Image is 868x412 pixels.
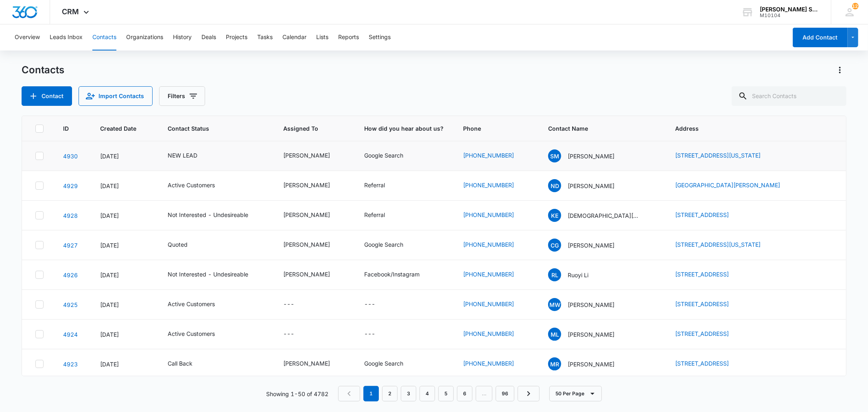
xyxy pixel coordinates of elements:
[283,210,345,220] div: Assigned To - Kenneth Florman - Select to Edit Field
[568,300,614,309] p: [PERSON_NAME]
[675,300,743,309] div: Address - 10910 Red Cedar, Frisco, TX, 75035 - Select to Edit Field
[463,329,514,338] a: [PHONE_NUMBER]
[168,270,248,278] div: Not Interested - Undesireable
[675,211,729,218] a: [STREET_ADDRESS]
[283,181,330,189] div: [PERSON_NAME]
[548,268,561,281] span: RL
[100,211,148,220] div: [DATE]
[548,268,603,281] div: Contact Name - Ruoyi Li - Select to Edit Field
[548,179,561,192] span: ND
[364,181,400,191] div: How did you hear about us? - Referral - Select to Edit Field
[548,179,629,192] div: Contact Name - Nick Dammann - Select to Edit Field
[548,149,629,162] div: Contact Name - Subhash Makkena - Select to Edit Field
[548,209,561,222] span: KE
[63,242,78,249] a: Navigate to contact details page for Cori Gros
[283,329,294,339] div: ---
[675,182,780,188] a: [GEOGRAPHIC_DATA][PERSON_NAME]
[457,386,472,401] a: Page 6
[568,241,614,250] p: [PERSON_NAME]
[282,24,306,50] button: Calendar
[364,181,385,189] div: Referral
[760,6,819,13] div: account name
[675,240,775,250] div: Address - 2201 Iroquois Lane, Yorkville, Illinois, 60560 - Select to Edit Field
[63,212,78,219] a: Navigate to contact details page for KRISTEN ELLIOTT
[548,298,629,311] div: Contact Name - Marcus Wagner - Select to Edit Field
[463,151,529,161] div: Phone - (513) 488-2888 - Select to Edit Field
[168,210,263,220] div: Contact Status - Not Interested - Undesireable - Select to Edit Field
[168,240,188,249] div: Quoted
[283,270,345,280] div: Assigned To - Kenneth Florman - Select to Edit Field
[675,181,795,191] div: Address - 11500 Glenn, Plainfield, IL, 60585 - Select to Edit Field
[364,300,390,309] div: How did you hear about us? - - Select to Edit Field
[463,359,514,368] a: [PHONE_NUMBER]
[100,182,148,190] div: [DATE]
[675,300,729,307] a: [STREET_ADDRESS]
[168,359,207,369] div: Contact Status - Call Back - Select to Edit Field
[283,151,345,161] div: Assigned To - Kenneth Florman - Select to Edit Field
[496,386,514,401] a: Page 96
[463,240,529,250] div: Phone - (630) 281-0798 - Select to Edit Field
[168,151,197,160] div: NEW LEAD
[463,270,529,280] div: Phone - (765) 772-8697 - Select to Edit Field
[548,298,561,311] span: MW
[675,270,743,280] div: Address - 10054 Bucklow Hill Dr, Orlando, FL, 32832 - Select to Edit Field
[568,182,614,190] p: [PERSON_NAME]
[338,386,540,401] nav: Pagination
[364,329,375,339] div: ---
[463,151,514,160] a: [PHONE_NUMBER]
[568,211,641,220] p: [DEMOGRAPHIC_DATA][PERSON_NAME]
[548,328,561,341] span: ML
[63,182,78,189] a: Navigate to contact details page for Nick Dammann
[548,357,629,370] div: Contact Name - Michael Riccardini - Select to Edit Field
[283,300,294,309] div: ---
[168,300,215,308] div: Active Customers
[675,152,761,159] a: [STREET_ADDRESS][US_STATE]
[63,361,78,368] a: Navigate to contact details page for Michael Riccardini
[833,64,846,77] button: Actions
[760,13,819,18] div: account id
[568,360,614,368] p: [PERSON_NAME]
[568,152,614,160] p: [PERSON_NAME]
[675,151,775,161] div: Address - 908 Lakeridge Ct, Aurora, Illinois, 60502 - Select to Edit Field
[168,329,215,338] div: Active Customers
[50,24,83,50] button: Leads Inbox
[364,359,403,368] div: Google Search
[463,270,514,278] a: [PHONE_NUMBER]
[793,28,848,47] button: Add Contact
[63,153,78,160] a: Navigate to contact details page for Subhash Makkena
[63,272,78,278] a: Navigate to contact details page for Ruoyi Li
[518,386,540,401] a: Next Page
[283,359,345,369] div: Assigned To - Jim McDevitt - Select to Edit Field
[100,152,148,160] div: [DATE]
[463,240,514,249] a: [PHONE_NUMBER]
[463,124,517,133] span: Phone
[675,360,729,367] a: [STREET_ADDRESS]
[168,151,212,161] div: Contact Status - NEW LEAD - Select to Edit Field
[159,86,205,106] button: Filters
[364,210,385,219] div: Referral
[226,24,247,50] button: Projects
[364,210,400,220] div: How did you hear about us? - Referral - Select to Edit Field
[463,181,529,191] div: Phone - (608) 234-2522 - Select to Edit Field
[100,360,148,368] div: [DATE]
[568,271,588,279] p: Ruoyi Li
[126,24,163,50] button: Organizations
[675,271,729,278] a: [STREET_ADDRESS]
[100,124,136,133] span: Created Date
[283,300,309,309] div: Assigned To - - Select to Edit Field
[369,24,391,50] button: Settings
[548,209,656,222] div: Contact Name - KRISTEN ELLIOTT - Select to Edit Field
[63,124,69,133] span: ID
[401,386,416,401] a: Page 3
[568,330,614,339] p: [PERSON_NAME]
[168,300,230,309] div: Contact Status - Active Customers - Select to Edit Field
[364,270,420,278] div: Facebook/Instagram
[438,386,454,401] a: Page 5
[283,151,330,160] div: [PERSON_NAME]
[364,151,403,160] div: Google Search
[257,24,273,50] button: Tasks
[364,359,418,369] div: How did you hear about us? - Google Search - Select to Edit Field
[79,86,153,106] button: Import Contacts
[548,357,561,370] span: MR
[675,241,761,248] a: [STREET_ADDRESS][US_STATE]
